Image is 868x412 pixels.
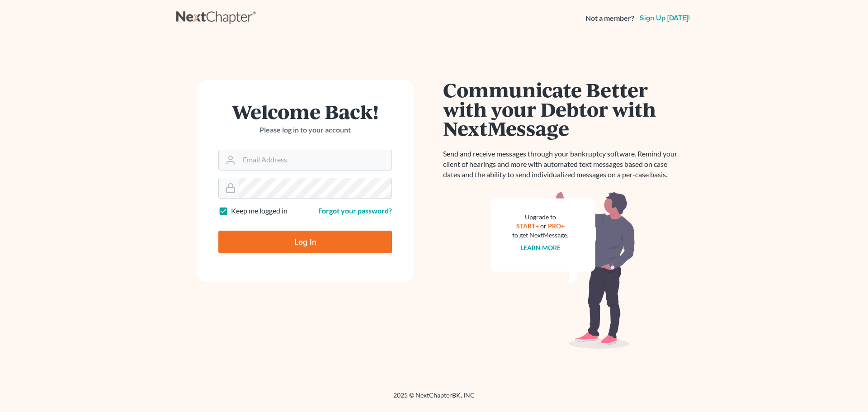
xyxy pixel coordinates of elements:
[585,13,634,24] strong: Not a member?
[638,14,692,22] a: Sign up [DATE]!
[218,231,392,253] input: Log In
[548,222,565,230] a: PRO+
[520,244,561,251] a: Learn more
[540,222,547,230] span: or
[512,231,568,240] div: to get NextMessage.
[218,125,392,135] p: Please log in to your account
[491,191,635,349] img: nextmessage_bg-59042aed3d76b12b5cd301f8e5b87938c9018125f34e5fa2b7a6b67550977c72.svg
[176,391,692,407] div: 2025 © NextChapterBK, INC
[218,102,392,121] h1: Welcome Back!
[443,149,683,180] p: Send and receive messages through your bankruptcy software. Remind your client of hearings and mo...
[239,150,392,170] input: Email Address
[516,222,539,230] a: START+
[443,80,683,138] h1: Communicate Better with your Debtor with NextMessage
[231,206,288,216] label: Keep me logged in
[512,213,568,222] div: Upgrade to
[318,206,392,215] a: Forgot your password?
